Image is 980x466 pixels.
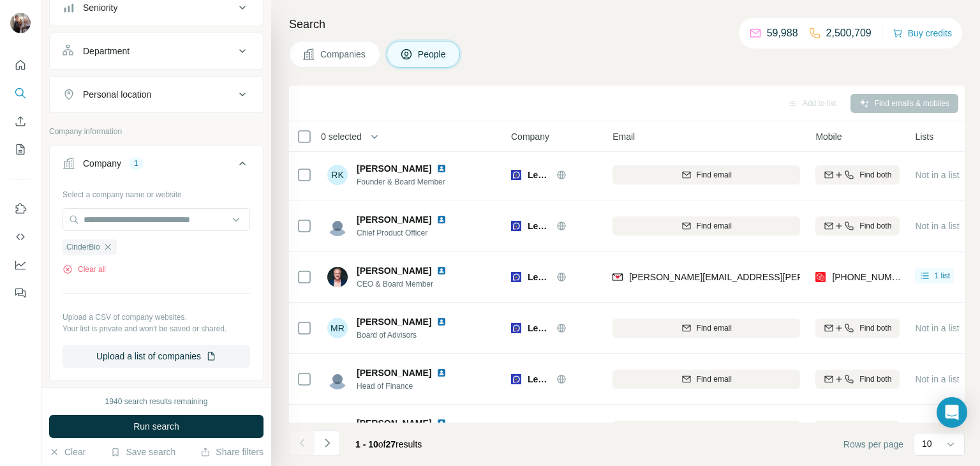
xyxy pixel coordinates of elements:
span: Mobile [815,130,842,143]
img: LinkedIn logo [436,317,447,327]
span: CinderBio [66,241,100,253]
img: LinkedIn logo [436,418,447,428]
img: Avatar [10,13,31,33]
span: results [355,439,422,449]
button: My lists [10,138,31,161]
span: Head of Finance [357,380,462,392]
span: [PERSON_NAME] [357,366,431,379]
span: 1 list [934,270,950,282]
span: LevaData [528,220,550,232]
span: [PERSON_NAME][EMAIL_ADDRESS][PERSON_NAME][DOMAIN_NAME] [629,272,928,282]
button: Save search [110,446,175,458]
span: LevaData [528,322,550,334]
img: Avatar [327,267,348,287]
span: Companies [320,48,367,61]
button: Use Surfe API [10,225,31,248]
span: Find email [697,220,732,232]
span: Lists [915,130,933,143]
p: 59,988 [767,26,798,41]
span: 27 [386,439,396,449]
button: Find both [815,165,900,184]
span: LevaData [528,169,550,181]
button: Buy credits [893,24,952,42]
img: Logo of LevaData [511,272,521,282]
span: Email [612,130,635,143]
span: of [378,439,386,449]
p: 2,500,709 [826,26,872,41]
p: Upload a CSV of company websites. [63,312,250,323]
button: Find both [815,421,900,440]
h4: Search [289,15,965,33]
div: Personal location [83,88,151,101]
span: [PERSON_NAME] [357,264,431,277]
img: Logo of LevaData [511,374,521,384]
button: Find email [612,421,800,440]
span: [PERSON_NAME] [357,315,431,328]
span: Find both [859,322,891,334]
img: provider findymail logo [612,271,623,283]
button: Find both [815,370,900,389]
span: Rows per page [843,438,903,451]
img: LinkedIn logo [436,163,447,174]
img: Logo of LevaData [511,221,521,231]
span: Find email [697,373,732,385]
span: Not in a list [915,170,959,180]
div: Seniority [83,1,117,14]
img: provider prospeo logo [815,271,826,283]
p: Your list is private and won't be saved or shared. [63,323,250,334]
img: Logo of LevaData [511,323,521,333]
img: LinkedIn logo [436,266,447,276]
button: Find email [612,165,800,184]
span: LevaData [528,271,550,283]
span: Founder & Board Member [357,176,462,188]
button: Search [10,82,31,105]
img: LinkedIn logo [436,368,447,378]
span: [PERSON_NAME] [357,213,431,226]
p: Company information [49,126,264,137]
span: Not in a list [915,323,959,333]
span: Run search [133,420,179,433]
span: Board of Advisors [357,329,462,341]
span: CEO & Board Member [357,278,462,290]
button: Navigate to next page [315,430,340,456]
span: Find both [859,373,891,385]
span: Chief Product Officer [357,227,462,239]
button: Clear [49,446,85,458]
button: Department [50,36,263,66]
span: [PERSON_NAME] [357,162,431,175]
button: Share filters [200,446,264,458]
button: Personal location [50,79,263,110]
span: 0 selected [321,130,362,143]
button: Find both [815,319,900,338]
button: Dashboard [10,253,31,276]
button: Find email [612,319,800,338]
span: [PHONE_NUMBER] [832,272,912,282]
span: Find email [697,322,732,334]
button: Company1 [50,148,263,184]
span: Find email [697,169,732,181]
span: Find both [859,220,891,232]
span: Find both [859,169,891,181]
div: Department [83,45,130,57]
div: MR [327,318,348,338]
img: Logo of LevaData [511,170,521,180]
img: Avatar [327,420,348,440]
img: Avatar [327,216,348,236]
button: Use Surfe on LinkedIn [10,197,31,220]
span: Company [511,130,549,143]
button: Clear all [63,264,106,275]
span: People [418,48,447,61]
button: Find both [815,216,900,236]
button: Upload a list of companies [63,345,250,368]
button: Run search [49,415,264,438]
div: Open Intercom Messenger [937,397,967,428]
div: RK [327,165,348,185]
div: 1 [129,158,144,169]
button: Find email [612,370,800,389]
img: LinkedIn logo [436,214,447,225]
p: 10 [922,437,932,450]
button: Feedback [10,282,31,304]
div: 1940 search results remaining [105,396,208,407]
button: Enrich CSV [10,110,31,133]
button: Find email [612,216,800,236]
